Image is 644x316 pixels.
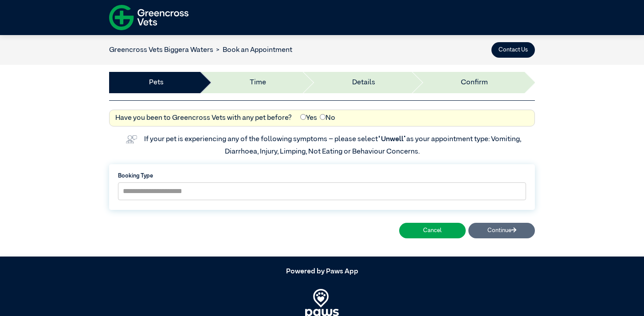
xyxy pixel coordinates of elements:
[300,114,306,120] input: Yes
[149,77,164,88] a: Pets
[109,268,535,276] h5: Powered by Paws App
[115,113,292,123] label: Have you been to Greencross Vets with any pet before?
[213,45,292,55] li: Book an Appointment
[109,45,292,55] nav: breadcrumb
[123,132,140,146] img: vet
[320,113,335,123] label: No
[491,42,535,58] button: Contact Us
[118,172,526,180] label: Booking Type
[109,47,213,54] a: Greencross Vets Biggera Waters
[320,114,326,120] input: No
[399,223,466,238] button: Cancel
[144,136,522,155] label: If your pet is experiencing any of the following symptoms – please select as your appointment typ...
[300,113,317,123] label: Yes
[378,136,406,143] span: “Unwell”
[109,2,188,33] img: f-logo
